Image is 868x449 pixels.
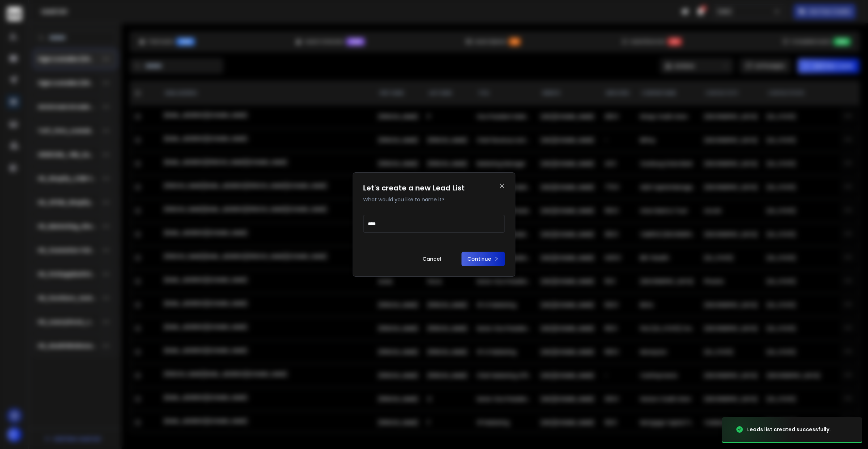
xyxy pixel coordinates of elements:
[363,183,465,193] h1: Let's create a new Lead List
[461,252,505,266] button: Continue
[417,252,447,266] button: Cancel
[747,426,831,433] div: Leads list created successfully.
[363,196,465,203] p: What would you like to name it?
